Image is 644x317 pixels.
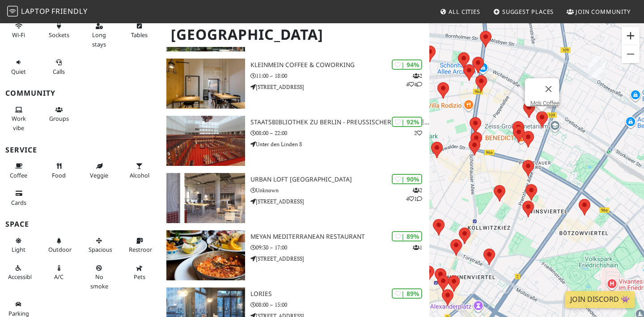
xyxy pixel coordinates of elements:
[21,6,50,16] span: Laptop
[53,68,65,76] span: Video/audio calls
[166,173,245,223] img: URBAN LOFT Berlin
[10,171,27,179] span: Coffee
[5,233,32,257] button: Light
[161,59,429,109] a: KleinMein Coffee & Coworking | 94% 244 KleinMein Coffee & Coworking 11:00 – 18:00 [STREET_ADDRESS]
[129,245,155,254] span: Restroom
[92,31,106,48] span: Long stays
[126,261,153,284] button: Pets
[161,230,429,280] a: Meyan Mediterranean Restaurant | 89% 1 Meyan Mediterranean Restaurant 09:30 – 17:00 [STREET_ADDRESS]
[131,31,148,39] span: Work-friendly tables
[502,8,554,16] span: Suggest Places
[5,89,156,97] h3: Community
[250,197,429,206] p: [STREET_ADDRESS]
[250,243,429,252] p: 09:30 – 17:00
[46,233,72,257] button: Outdoor
[134,273,145,281] span: Pet friendly
[5,146,156,154] h3: Service
[406,72,422,89] p: 2 4 4
[166,59,245,109] img: KleinMein Coffee & Coworking
[250,72,429,80] p: 11:00 – 18:00
[90,171,108,179] span: Veggie
[7,6,18,17] img: LaptopFriendly
[250,140,429,148] p: Unter den Linden 8
[392,174,422,184] div: | 90%
[46,55,72,79] button: Calls
[46,19,72,42] button: Sockets
[164,22,428,47] h1: [GEOGRAPHIC_DATA]
[166,230,245,280] img: Meyan Mediterranean Restaurant
[563,4,634,20] a: Join Community
[392,231,422,241] div: | 89%
[89,245,112,254] span: Spacious
[250,61,429,69] h3: KleinMein Coffee & Coworking
[250,254,429,263] p: [STREET_ADDRESS]
[86,261,112,293] button: No smoke
[250,186,429,194] p: Unknown
[5,159,32,182] button: Coffee
[406,186,422,203] p: 2 4 1
[12,114,26,131] span: People working
[161,116,429,166] a: Staatsbibliothek zu Berlin - Preußischer Kulturbesitz | 92% 2 Staatsbibliothek zu Berlin - Preußi...
[46,261,72,284] button: A/C
[5,186,32,210] button: Cards
[51,6,87,16] span: Friendly
[11,68,26,76] span: Quiet
[250,290,429,298] h3: Lories
[12,245,25,254] span: Natural light
[48,245,72,254] span: Outdoor area
[7,4,88,20] a: LaptopFriendly LaptopFriendly
[5,102,32,135] button: Work vibe
[250,118,429,126] h3: Staatsbibliothek zu Berlin - Preußischer Kulturbesitz
[126,19,153,42] button: Tables
[86,233,112,257] button: Spacious
[530,100,559,106] a: Mo's Coffee
[565,291,635,308] a: Join Discord 👾
[392,117,422,127] div: | 92%
[90,273,108,290] span: Smoke free
[126,233,153,257] button: Restroom
[538,78,559,100] button: Schließen
[86,19,112,51] button: Long stays
[250,300,429,309] p: 08:00 – 15:00
[392,59,422,70] div: | 94%
[622,27,640,45] button: Vergrößern
[46,102,72,126] button: Groups
[392,288,422,299] div: | 89%
[54,273,64,281] span: Air conditioned
[86,159,112,182] button: Veggie
[5,55,32,79] button: Quiet
[11,199,26,207] span: Credit cards
[250,83,429,91] p: [STREET_ADDRESS]
[576,8,631,16] span: Join Community
[5,19,32,42] button: Wi-Fi
[49,31,69,39] span: Power sockets
[490,4,558,20] a: Suggest Places
[449,8,480,16] span: All Cities
[49,114,69,123] span: Group tables
[166,116,245,166] img: Staatsbibliothek zu Berlin - Preußischer Kulturbesitz
[126,159,153,182] button: Alcohol
[130,171,149,179] span: Alcohol
[5,261,32,284] button: Accessible
[413,243,422,252] p: 1
[414,129,422,137] p: 2
[250,176,429,183] h3: URBAN LOFT [GEOGRAPHIC_DATA]
[622,45,640,63] button: Verkleinern
[250,129,429,137] p: 08:00 – 22:00
[436,4,484,20] a: All Cities
[46,159,72,182] button: Food
[12,31,25,39] span: Stable Wi-Fi
[8,273,35,281] span: Accessible
[250,233,429,241] h3: Meyan Mediterranean Restaurant
[161,173,429,223] a: URBAN LOFT Berlin | 90% 241 URBAN LOFT [GEOGRAPHIC_DATA] Unknown [STREET_ADDRESS]
[52,171,66,179] span: Food
[5,220,156,228] h3: Space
